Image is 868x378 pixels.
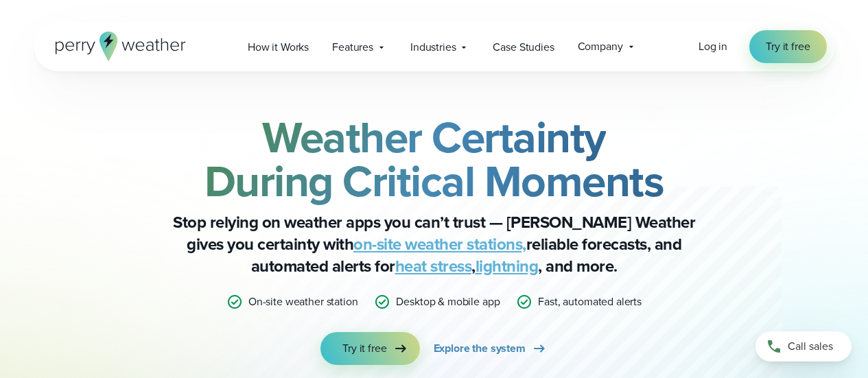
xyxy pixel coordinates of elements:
[538,294,642,310] p: Fast, automated alerts
[395,254,472,279] a: heat stress
[755,331,852,362] a: Call sales
[578,38,623,55] span: Company
[493,39,554,56] span: Case Studies
[236,33,320,61] a: How it Works
[699,38,727,54] span: Log in
[160,211,709,277] p: Stop relying on weather apps you can’t trust — [PERSON_NAME] Weather gives you certainty with rel...
[788,338,833,355] span: Call sales
[248,294,357,310] p: On-site weather station
[320,332,419,365] a: Try it free
[204,105,664,213] strong: Weather Certainty During Critical Moments
[476,254,539,279] a: lightning
[481,33,565,61] a: Case Studies
[434,340,526,357] span: Explore the system
[766,38,810,55] span: Try it free
[699,38,727,55] a: Log in
[410,39,456,56] span: Industries
[434,332,548,365] a: Explore the system
[332,39,373,56] span: Features
[396,294,500,310] p: Desktop & mobile app
[749,30,826,63] a: Try it free
[353,232,526,257] a: on-site weather stations,
[248,39,309,56] span: How it Works
[342,340,386,357] span: Try it free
